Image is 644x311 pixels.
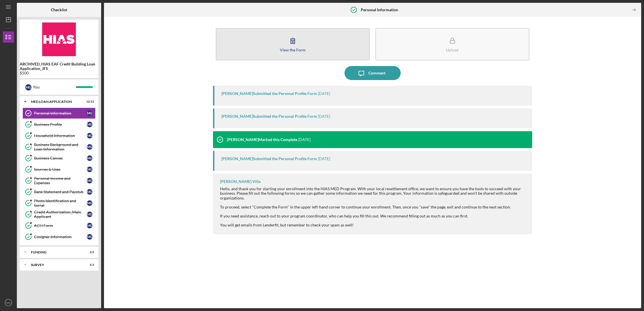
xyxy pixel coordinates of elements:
div: 1 / 1 [84,263,94,267]
div: [PERSON_NAME] Submitted the Personal Profile Form [221,91,317,96]
div: Household Information [34,133,87,138]
time: 2024-09-30 21:34 [318,91,330,96]
div: To proceed, select "Complete the Form" in the upper left-hand corner to continue your enrollment.... [220,205,526,209]
img: Product logo [20,22,98,56]
div: Upload [446,48,459,52]
div: M G [87,189,92,195]
button: View the Form [216,28,370,60]
div: M G [87,144,92,150]
div: Survey [31,263,80,267]
div: M G [87,200,92,206]
div: M G [87,167,92,172]
a: Photo Identification and SocialMG [22,198,96,209]
div: Bank Statement and Paystub [34,190,87,194]
div: Personal Income and Expenses [34,176,87,185]
a: Personal Income and ExpensesMG [22,175,96,186]
div: M G [87,178,92,183]
div: MED Loan Application [31,100,80,103]
a: Business Background and Loan InformationMG [22,141,96,153]
div: Business Background and Loan Information [34,142,87,151]
div: Photo Identification and Social [34,199,87,208]
div: [PERSON_NAME] Submitted the Personal Profile Form [221,114,317,119]
button: MG [3,297,14,308]
a: Personal InformationMG [22,108,96,119]
a: Credit Authorization_Main ApplicantMG [22,209,96,220]
div: Business Canvas [34,156,87,160]
div: M G [87,110,92,116]
div: Hello, and thank you for starting your enrollment into the HIAS MED Program. With your local rese... [220,187,526,200]
div: M G [87,155,92,161]
div: Credit Authorization_Main Applicant [34,210,87,219]
div: M G [87,133,92,139]
div: M G [87,234,92,240]
div: M G [87,122,92,127]
div: Funding [31,251,80,254]
b: Personal Information [361,8,398,12]
div: 12 / 12 [84,100,94,103]
button: Comment [344,66,401,80]
div: Personal Information [34,111,87,115]
div: ACH Form [34,223,87,228]
div: [PERSON_NAME] Villa [220,179,260,184]
div: M G [87,212,92,217]
b: Checklist [51,8,67,12]
div: If you need assistance, reach out to your program coordinator, who can help you fill this out. We... [220,214,526,218]
div: Cosigner Information [34,235,87,239]
div: 2 / 2 [84,251,94,254]
div: M G [87,223,92,228]
a: Household InformationMG [22,130,96,141]
time: 2024-09-19 16:51 [318,114,330,119]
button: Upload [375,28,529,60]
a: Business ProfileMG [22,119,96,130]
div: [PERSON_NAME] Submitted the Personal Profile Form [221,156,317,161]
a: Sources & UsesMG [22,164,96,175]
a: Business CanvasMG [22,153,96,164]
a: Cosigner InformationMG [22,231,96,242]
div: View the Form [280,48,306,52]
time: 2024-09-19 16:38 [298,137,310,142]
time: 2024-09-19 16:38 [318,156,330,161]
a: ACH FormMG [22,220,96,231]
div: Business Profile [34,122,87,127]
div: You will get emails from Lenderfit, but remember to check your spam as well! [220,223,526,227]
div: $500 [20,71,98,75]
div: Comment [368,66,386,80]
b: ARCHIVED_HIAS EAF Credit Building Loan Application_JFS [20,62,98,71]
a: Bank Statement and PaystubMG [22,186,96,198]
text: MG [6,301,10,304]
div: [PERSON_NAME] Marked this Complete [227,137,297,142]
div: You [33,82,76,92]
div: M G [25,84,31,90]
div: Sources & Uses [34,167,87,172]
